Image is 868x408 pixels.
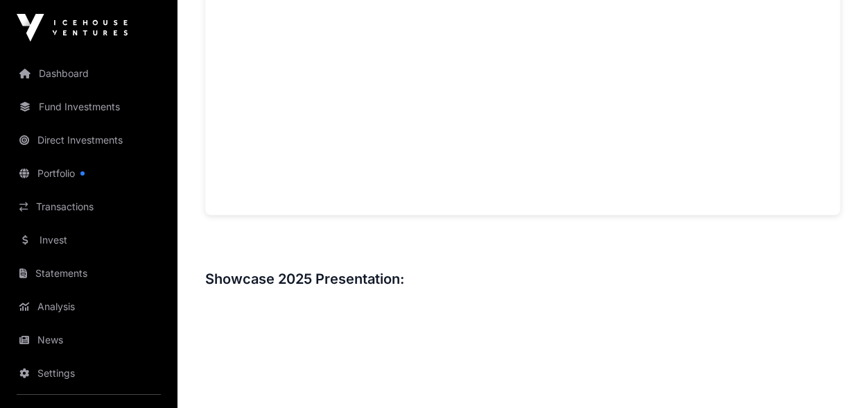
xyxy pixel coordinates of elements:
[11,325,166,355] a: News
[205,268,840,290] h3: Showcase 2025 Presentation:
[11,291,166,322] a: Analysis
[11,225,166,255] a: Invest
[11,125,166,155] a: Direct Investments
[11,192,166,222] a: Transactions
[17,14,128,42] img: Icehouse Ventures Logo
[799,341,868,408] iframe: Chat Widget
[11,92,166,122] a: Fund Investments
[11,158,166,189] a: Portfolio
[11,358,166,389] a: Settings
[11,58,166,89] a: Dashboard
[11,258,166,289] a: Statements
